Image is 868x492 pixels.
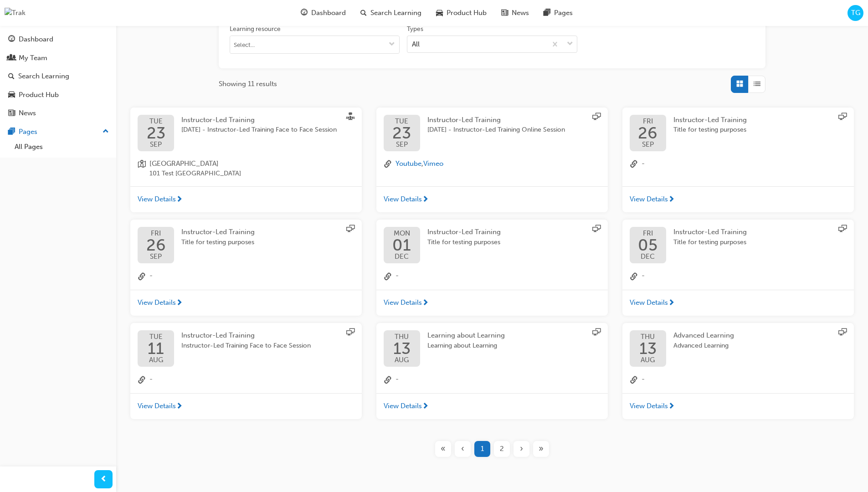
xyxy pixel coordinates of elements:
span: 01 [392,237,411,253]
span: sessionType_FACE_TO_FACE-icon [346,113,354,123]
span: View Details [630,297,668,308]
span: » [539,444,544,454]
a: All Pages [11,140,113,154]
span: next-icon [668,403,675,411]
span: Grid [736,79,743,89]
span: pages-icon [8,128,15,136]
div: All [412,39,420,49]
span: link-icon [384,374,392,386]
span: 11 [148,340,164,357]
a: FRI26SEPInstructor-Led TrainingTitle for testing purposes [138,227,354,263]
span: Title for testing purposes [181,237,255,248]
a: View Details [130,290,362,316]
div: Product Hub [19,90,59,100]
span: View Details [384,401,422,411]
a: FRI26SEPInstructor-Led TrainingTitle for testing purposes [630,115,847,151]
span: down-icon [567,38,573,50]
span: Instructor-Led Training [181,331,255,339]
a: Dashboard [4,31,113,48]
span: sessionType_ONLINE_URL-icon [838,113,847,123]
a: TUE23SEPInstructor-Led Training[DATE] - Instructor-Led Training Face to Face Session [138,115,354,151]
button: FRI26SEPInstructor-Led TrainingTitle for testing purposeslink-icon-View Details [130,220,362,316]
span: SEP [147,141,165,148]
button: Pages [4,123,113,140]
span: next-icon [668,299,675,307]
span: 13 [393,340,411,357]
span: Instructor-Led Training [181,116,255,124]
span: Instructor-Led Training [427,116,501,124]
span: - [642,374,645,386]
span: 05 [638,237,657,253]
span: - [642,271,645,282]
span: Instructor-Led Training [427,228,501,236]
span: Product Hub [447,8,487,18]
button: Page 1 [473,441,492,457]
button: THU13AUGLearning about LearningLearning about Learninglink-icon-View Details [376,323,608,419]
span: SEP [638,141,657,148]
span: AUG [148,357,164,364]
img: Trak [5,8,26,18]
span: [DATE] - Instructor-Led Training Online Session [427,125,565,135]
span: MON [392,230,411,237]
span: THU [639,333,657,340]
span: View Details [138,401,176,411]
button: TG [847,5,863,21]
button: Youtube [395,159,421,169]
span: sessionType_ONLINE_URL-icon [838,328,847,338]
span: 26 [146,237,166,253]
a: Search Learning [4,68,113,85]
a: View Details [376,290,608,316]
span: Instructor-Led Training [673,228,747,236]
span: news-icon [8,109,15,118]
span: link-icon [630,159,638,170]
a: FRI05DECInstructor-Led TrainingTitle for testing purposes [630,227,847,263]
a: search-iconSearch Learning [353,4,429,22]
span: sessionType_ONLINE_URL-icon [838,225,847,235]
a: guage-iconDashboard [293,4,353,22]
button: FRI05DECInstructor-Led TrainingTitle for testing purposeslink-icon-View Details [622,220,854,316]
span: next-icon [176,299,183,307]
span: AUG [639,357,657,364]
a: View Details [376,393,608,420]
span: View Details [630,401,668,411]
span: Instructor-Led Training [181,228,255,236]
span: link-icon [138,374,146,386]
input: Learning resourcetoggle menu [230,36,399,53]
span: sessionType_ONLINE_URL-icon [346,328,354,338]
a: pages-iconPages [536,4,580,22]
span: View Details [384,194,422,205]
span: link-icon [630,374,638,386]
a: News [4,105,113,122]
span: down-icon [389,41,395,49]
span: - [149,374,153,386]
a: View Details [622,290,854,316]
span: AUG [393,357,411,364]
a: View Details [376,186,608,213]
button: Vimeo [423,159,443,169]
span: Pages [554,8,573,18]
button: THU13AUGAdvanced LearningAdvanced Learninglink-icon-View Details [622,323,854,419]
span: guage-icon [8,36,15,44]
div: News [19,108,36,118]
a: View Details [622,393,854,420]
span: 13 [639,340,657,357]
span: Instructor-Led Training Face to Face Session [181,341,311,351]
span: sessionType_ONLINE_URL-icon [592,113,601,123]
span: sessionType_ONLINE_URL-icon [346,225,354,235]
span: 26 [638,125,657,141]
a: View Details [130,186,362,213]
button: Previous page [453,441,473,457]
a: MON01DECInstructor-Led TrainingTitle for testing purposes [384,227,601,263]
button: First page [433,441,453,457]
span: ‹ [461,444,464,454]
span: 1 [481,444,484,454]
div: Learning resource [230,25,281,34]
span: FRI [638,230,657,237]
span: search-icon [8,72,15,81]
span: car-icon [436,7,443,19]
a: THU13AUGAdvanced LearningAdvanced Learning [630,330,847,367]
span: View Details [384,297,422,308]
span: next-icon [422,196,429,204]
